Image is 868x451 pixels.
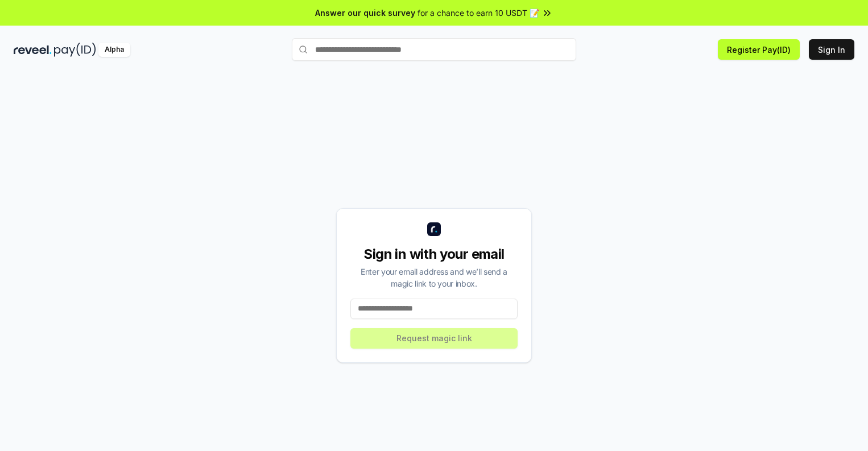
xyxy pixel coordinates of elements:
span: Answer our quick survey [315,7,415,19]
button: Sign In [809,39,854,60]
img: reveel_dark [14,43,52,57]
div: Sign in with your email [350,245,518,263]
button: Register Pay(ID) [718,39,800,60]
img: logo_small [427,222,441,236]
div: Enter your email address and we’ll send a magic link to your inbox. [350,266,518,289]
div: Alpha [98,43,130,57]
img: pay_id [54,43,96,57]
span: for a chance to earn 10 USDT 📝 [418,7,539,19]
